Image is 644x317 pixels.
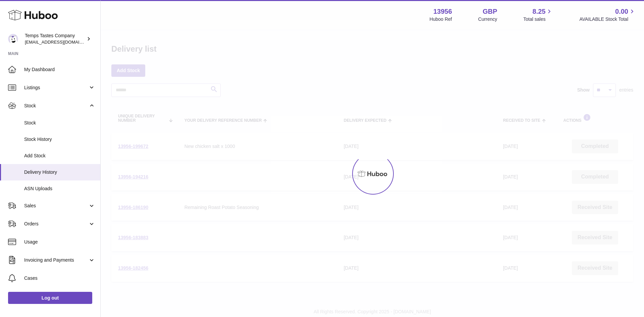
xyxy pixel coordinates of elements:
a: 8.25 Total sales [523,7,553,22]
span: Usage [24,239,95,245]
img: internalAdmin-13956@internal.huboo.com [8,34,18,44]
div: Currency [478,16,497,22]
span: AVAILABLE Stock Total [579,16,636,22]
span: Delivery History [24,169,95,175]
div: Huboo Ref [430,16,452,22]
span: Sales [24,203,88,209]
span: Orders [24,221,88,227]
span: Stock [24,120,95,126]
span: My Dashboard [24,66,95,73]
span: ASN Uploads [24,186,95,192]
span: Listings [24,85,88,91]
span: Cases [24,275,95,281]
a: Log out [8,292,92,304]
a: 0.00 AVAILABLE Stock Total [579,7,636,22]
strong: GBP [483,7,497,16]
span: [EMAIL_ADDRESS][DOMAIN_NAME] [25,39,99,45]
div: Temps Tastes Company [25,33,85,45]
span: Total sales [523,16,553,22]
span: 0.00 [615,7,628,16]
span: Add Stock [24,153,95,159]
span: Invoicing and Payments [24,257,88,263]
span: Stock History [24,136,95,143]
span: Stock [24,103,88,109]
span: 8.25 [533,7,546,16]
strong: 13956 [433,7,452,16]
